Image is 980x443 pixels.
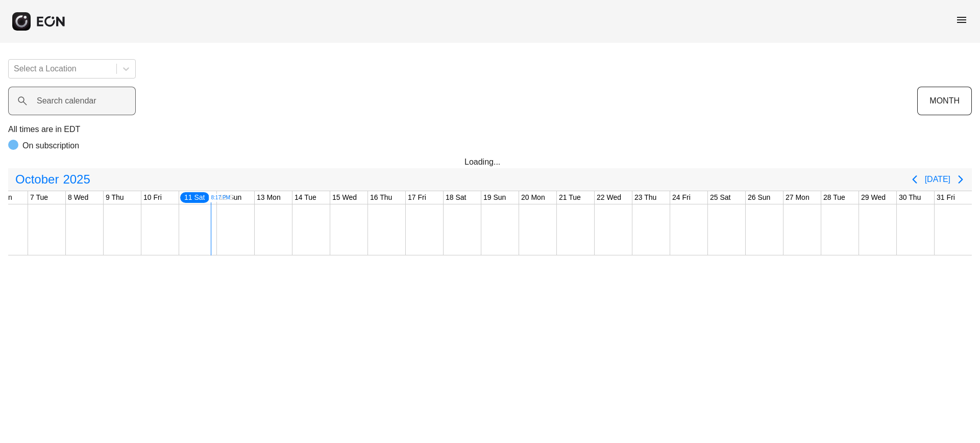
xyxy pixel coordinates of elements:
div: 16 Thu [368,191,394,204]
div: 29 Wed [859,191,888,204]
p: On subscription [22,140,79,152]
div: 11 Sat [179,191,210,204]
div: 20 Mon [519,191,547,204]
div: 15 Wed [330,191,359,204]
div: 23 Thu [632,191,658,204]
button: [DATE] [925,170,950,189]
div: 7 Tue [28,191,50,204]
div: 19 Sun [481,191,508,204]
div: 14 Tue [292,191,318,204]
button: Next page [950,169,971,190]
div: 27 Mon [783,191,812,204]
div: 17 Fri [406,191,428,204]
div: 8 Wed [66,191,90,204]
div: 21 Tue [557,191,583,204]
button: Previous page [904,169,925,190]
div: 12 Sun [217,191,243,204]
label: Search calendar [37,95,96,107]
div: 9 Thu [104,191,126,204]
div: Loading... [464,156,516,168]
span: October [13,169,61,190]
div: 22 Wed [595,191,623,204]
div: 26 Sun [746,191,772,204]
p: All times are in EDT [8,123,972,136]
span: 2025 [61,169,92,190]
button: October2025 [9,169,96,190]
div: 25 Sat [708,191,732,204]
div: 28 Tue [821,191,847,204]
span: menu [955,14,968,26]
div: 10 Fri [141,191,164,204]
div: 13 Mon [255,191,283,204]
button: MONTH [917,87,972,115]
div: 24 Fri [670,191,693,204]
div: 18 Sat [444,191,468,204]
div: 31 Fri [935,191,957,204]
div: 30 Thu [897,191,923,204]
